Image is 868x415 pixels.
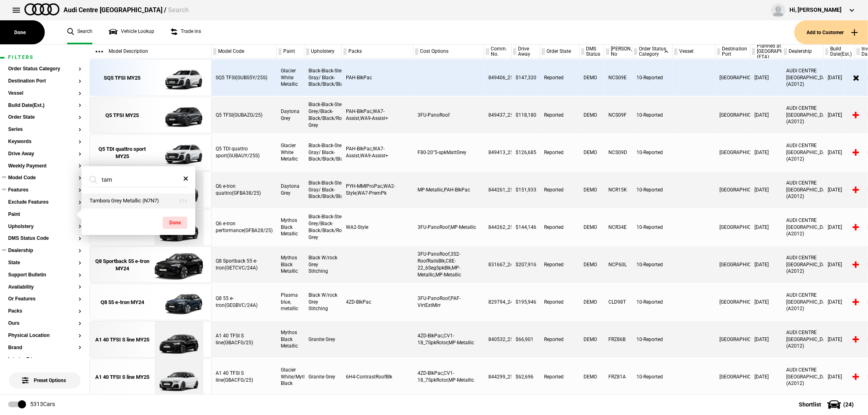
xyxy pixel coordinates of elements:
div: Upholstery [304,45,341,59]
div: Black W/rock Grey Stitching [304,246,342,283]
span: Preset Options [24,367,66,383]
div: Q5 TFSI(GUBAZG/25) [212,97,277,133]
a: Q5 TFSI MY25 [94,97,151,134]
span: Search [168,6,189,14]
div: Reported [540,359,579,395]
div: Audi Centre [GEOGRAPHIC_DATA] / [63,6,189,15]
div: 849437_25 [484,97,512,133]
div: Glacier White/Mythos Black [277,359,304,395]
div: SQ5 TFSI MY25 [104,74,141,82]
div: [GEOGRAPHIC_DATA] [715,359,750,395]
div: AUDI CENTRE [GEOGRAPHIC_DATA] (A2012) [782,134,824,171]
div: Order Status Category [632,45,672,59]
div: [GEOGRAPHIC_DATA] [715,321,750,358]
div: PYH-MMIProPac,WA2-Style,WA7-PremPk [342,172,413,208]
div: 10-Reported [632,59,673,96]
section: Destination Port [8,78,81,91]
div: $66,901 [512,321,540,358]
div: 6H4-ContrastRoofBlk [342,359,413,395]
button: Done [163,217,187,229]
div: Black-Black-Steel Gray/ Black-Black/Black/Black [304,59,342,96]
section: Brand [8,345,81,357]
div: AUDI CENTRE [GEOGRAPHIC_DATA] (A2012) [782,246,824,283]
div: 4ZD-BlkPac,CV1-18_7SpkRotor,MP-Metallic [413,321,484,358]
div: [GEOGRAPHIC_DATA] [715,284,750,320]
div: [GEOGRAPHIC_DATA] [715,246,750,283]
div: PAH-BlkPac,WA7-Assist,WA9-Assist+ [342,134,413,171]
div: 844261_25 [484,172,512,208]
button: Shortlist(24) [787,394,868,415]
section: Availability [8,285,81,297]
div: Mythos Black Metallic [277,321,304,358]
div: [DATE] [824,359,855,395]
a: A1 40 TFSI S line MY25 [94,359,151,395]
div: 3FU-PanoRoof,3S2-RoofRailsBlk,C8E-22_6SegSpkBlk,MP-Metallic,MP-Metallic [413,246,484,283]
div: Reported [540,172,579,208]
div: Paint [277,45,304,59]
div: [DATE] [824,172,855,208]
div: DEMO [579,284,604,320]
div: Black W/rock Grey Stitching [304,284,342,320]
div: Glacier White Metallic [277,59,304,96]
div: 10-Reported [632,172,673,208]
div: 10-Reported [632,97,673,133]
div: DEMO [579,359,604,395]
div: [PERSON_NAME] No [604,45,632,59]
div: 3FU-PanoRoof,MP-Metallic [413,209,484,246]
div: DEMO [579,172,604,208]
img: Audi_GBACFG_25_ZV_2Y0E_4ZD_6H4_CV1_6FB_(Nadin:_4ZD_6FB_6H4_C43_CV1)_ext.png [151,359,207,395]
div: [GEOGRAPHIC_DATA] [715,172,750,208]
div: Q6 e-tron performance(GFBA28/25) [212,209,277,246]
div: A1 40 TFSI S line(GBACFG/25) [212,359,277,395]
img: Audi_GBACFG_25_ZV_0E0E_4ZD_CV1_(Nadin:_4ZD_C43_CV1)_ext.png [151,322,207,358]
div: Model Description [90,45,211,59]
div: Reported [540,246,579,283]
section: Dealership [8,248,81,260]
div: Q8 Sportback 55 e-tron MY24 [94,258,151,272]
button: Physical Location [8,333,81,339]
div: Drive Away [512,45,540,59]
div: Packs [342,45,413,59]
div: AUDI CENTRE [GEOGRAPHIC_DATA] (A2012) [782,97,824,133]
div: AUDI CENTRE [GEOGRAPHIC_DATA] (A2012) [782,284,824,320]
div: Black-Black-Steel Gray/ Black-Black/Black/Black [304,172,342,208]
a: Trade ins [171,20,201,44]
div: $207,916 [512,246,540,283]
section: Order Status Category [8,66,81,78]
button: Series [8,127,81,133]
div: [DATE] [750,321,782,358]
a: Q8 Sportback 55 e-tron MY24 [94,247,151,283]
div: Build Date(Est.) [824,45,855,59]
div: F80-20"5-spkMattGrey [413,134,484,171]
section: Drive Away [8,151,81,163]
button: Weekly Payment [8,163,81,169]
div: 10-Reported [632,134,673,171]
div: Mythos Black Metallic [277,246,304,283]
img: Audi_GETCVC_24A_MP_0E0E_C8E_MP_WQS-1_2MB_3FU_3S2_(Nadin:_1XP_2MB_3FU_3S2_4ZD_6FJ_C30_C8E_N5K_WQS_... [151,247,207,283]
div: NCS09F [604,97,632,133]
img: Audi_GUBS5Y_25S_GX_2Y2Y_PAH_WA2_6FJ_53A_PYH_PWO_(Nadin:_53A_6FJ_C56_PAH_PWO_PYH_S9S_WA2)_ext.png [151,60,207,96]
div: 10-Reported [632,321,673,358]
div: SQ5 TFSI(GUBS5Y/25S) [212,59,277,96]
img: audi.png [24,3,59,15]
div: Granite Grey [304,359,342,395]
div: Black-Black-Steel Gray/ Black-Black/Black/Black [304,134,342,171]
button: Tambora Grey Metallic (N7N7) [81,193,195,209]
div: Q5 TDI quattro sport(GUBAUY/25S) [212,134,277,171]
div: 849406_25 [484,59,512,96]
div: [GEOGRAPHIC_DATA] [715,209,750,246]
section: Packs [8,309,81,321]
input: Search [90,172,177,187]
div: [DATE] [750,59,782,96]
section: Or Features [8,296,81,309]
section: Paint [8,212,81,224]
button: Features [8,187,81,193]
div: WA2-Style [342,209,413,246]
div: AUDI CENTRE [GEOGRAPHIC_DATA] (A2012) [782,172,824,208]
div: A1 40 TFSI S line MY25 [95,374,149,381]
div: Q8 55 e-tron(GEGBVC/24A) [212,284,277,320]
div: 10-Reported [632,284,673,320]
a: Vehicle Lookup [109,20,154,44]
div: Daytona Grey [277,97,304,133]
div: Reported [540,97,579,133]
